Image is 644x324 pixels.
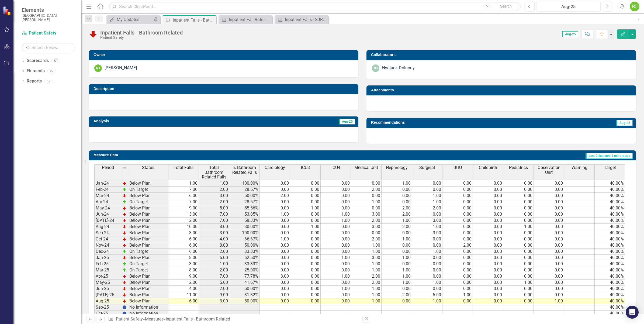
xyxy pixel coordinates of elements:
[128,273,168,280] td: Below Plan
[199,187,229,193] td: 2.00
[260,255,290,261] td: 0.00
[351,205,382,211] td: 0.00
[168,211,199,218] td: 13.00
[412,205,442,211] td: 2.00
[128,230,168,236] td: Below Plan
[229,273,260,280] td: 77.78%
[503,230,534,236] td: 0.00
[630,2,639,11] button: RT
[595,230,625,236] td: 40.00%
[351,261,382,267] td: 1.00
[199,211,229,218] td: 7.00
[290,273,321,280] td: 0.00
[94,187,121,193] td: Feb-24
[351,273,382,280] td: 2.00
[503,205,534,211] td: 0.00
[442,261,473,267] td: 0.00
[122,249,127,254] img: zOikAAAAAElFTkSuQmCC
[290,242,321,249] td: 0.00
[22,43,75,52] input: Search Below...
[503,211,534,218] td: 0.00
[321,230,351,236] td: 0.00
[3,6,12,15] img: ClearPoint Strategy
[128,193,168,199] td: Below Plan
[534,224,564,230] td: 0.00
[199,273,229,280] td: 7.00
[442,199,473,205] td: 0.00
[503,218,534,224] td: 0.00
[595,273,625,280] td: 40.00%
[229,193,260,199] td: 50.00%
[27,68,45,74] a: Elements
[534,205,564,211] td: 0.00
[595,249,625,255] td: 40.00%
[500,4,512,8] span: Search
[442,273,473,280] td: 0.00
[473,199,503,205] td: 0.00
[473,211,503,218] td: 0.00
[595,187,625,193] td: 40.00%
[229,205,260,211] td: 55.56%
[412,255,442,261] td: 0.00
[321,218,351,224] td: 1.00
[122,181,127,185] img: TnMDeAgwAPMxUmUi88jYAAAAAElFTkSuQmCC
[382,267,412,273] td: 1.00
[94,180,121,187] td: Jan-24
[94,255,121,261] td: Jan-25
[534,218,564,224] td: 0.00
[94,267,121,273] td: Mar-25
[290,224,321,230] td: 1.00
[94,211,121,218] td: Jun-24
[168,230,199,236] td: 3.00
[412,224,442,230] td: 1.00
[473,249,503,255] td: 0.00
[473,242,503,249] td: 0.00
[260,273,290,280] td: 3.00
[229,218,260,224] td: 58.33%
[473,205,503,211] td: 0.00
[128,180,168,187] td: Below Plan
[351,193,382,199] td: 0.00
[168,255,199,261] td: 8.00
[128,211,168,218] td: Below Plan
[321,255,351,261] td: 1.00
[473,187,503,193] td: 0.00
[382,230,412,236] td: 0.00
[382,255,412,261] td: 1.00
[442,230,473,236] td: 0.00
[442,236,473,242] td: 0.00
[260,242,290,249] td: 0.00
[229,236,260,242] td: 66.67%
[94,199,121,205] td: Apr-24
[128,187,168,193] td: On Target
[229,267,260,273] td: 25.00%
[122,212,127,216] img: TnMDeAgwAPMxUmUi88jYAAAAAElFTkSuQmCC
[503,273,534,280] td: 0.00
[321,236,351,242] td: 0.00
[94,205,121,211] td: May-24
[128,249,168,255] td: On Target
[412,218,442,224] td: 3.00
[595,180,625,187] td: 40.00%
[351,267,382,273] td: 1.00
[321,180,351,187] td: 0.00
[290,205,321,211] td: 1.00
[534,199,564,205] td: 0.00
[229,199,260,205] td: 28.57%
[534,236,564,242] td: 0.00
[199,230,229,236] td: 3.00
[412,187,442,193] td: 0.00
[108,16,152,23] a: My Updates
[382,211,412,218] td: 2.00
[117,16,152,23] div: My Updates
[260,218,290,224] td: 0.00
[382,249,412,255] td: 0.00
[260,236,290,242] td: 1.00
[94,224,121,230] td: Aug-24
[122,237,127,241] img: TnMDeAgwAPMxUmUi88jYAAAAAElFTkSuQmCC
[94,261,121,267] td: Feb-25
[321,242,351,249] td: 0.00
[534,267,564,273] td: 0.00
[89,30,98,39] img: Below Plan
[595,261,625,267] td: 40.00%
